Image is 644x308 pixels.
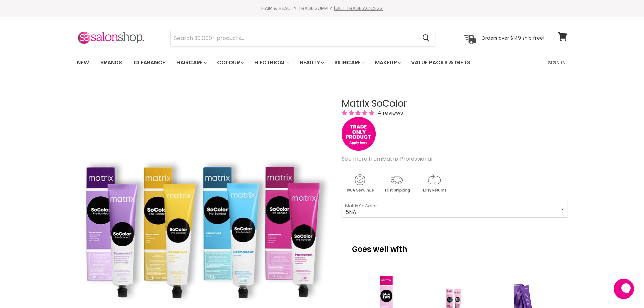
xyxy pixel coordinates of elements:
h1: Matrix SoColor [342,99,567,109]
input: Search [171,30,417,46]
ul: Main menu [72,53,510,72]
a: Makeup [370,55,405,70]
a: Colour [212,55,248,70]
img: Matrix SoColor [77,114,330,302]
a: Sign In [544,55,570,70]
a: Brands [95,55,127,70]
a: New [72,55,94,70]
a: Beauty [295,55,328,70]
span: 4 reviews [376,109,403,117]
a: Electrical [249,55,293,70]
span: See more from [342,155,432,163]
a: Skincare [329,55,368,70]
div: HAIR & BEAUTY TRADE SUPPLY | [69,5,576,12]
a: Matrix Professional [382,155,432,163]
img: genuine.gif [342,173,378,194]
a: Haircare [171,55,211,70]
span: 5.00 stars [342,109,376,117]
img: tradeonly_small.jpg [342,117,376,151]
a: Value Packs & Gifts [406,55,475,70]
img: shipping.gif [379,173,415,194]
button: Search [417,30,435,46]
p: Orders over $149 ship free! [481,35,544,41]
img: returns.gif [416,173,452,194]
form: Product [170,30,435,46]
p: Goes well with [352,235,557,257]
a: Clearance [128,55,170,70]
iframe: Gorgias live chat messenger [610,276,637,301]
nav: Main [69,53,576,72]
a: GET TRADE ACCESS [335,5,383,12]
